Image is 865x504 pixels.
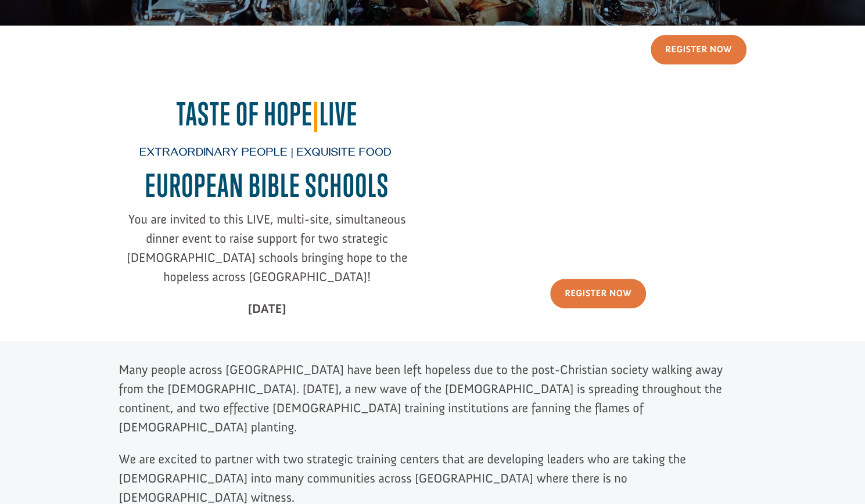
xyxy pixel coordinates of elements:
img: US.png [21,46,29,55]
span: Many people across [GEOGRAPHIC_DATA] have been left hopeless due to the post-Christian society wa... [119,362,723,435]
span: S [377,167,389,204]
iframe: Taste of Hope European Bible Schools - Sizzle Invite Video [450,95,746,262]
a: Register Now [550,279,646,308]
h2: EUROPEAN BIBLE SCHOOL [119,167,415,210]
strong: [DATE] [247,301,286,316]
button: Donate [164,23,216,44]
div: [PERSON_NAME] and [PERSON_NAME] donated $120 [21,12,160,35]
span: | [313,95,319,132]
h2: Taste of Hope Live [119,96,415,138]
div: to [21,36,160,44]
span: [GEOGRAPHIC_DATA] , [GEOGRAPHIC_DATA] [31,46,160,55]
span: You are invited to this LIVE, multi-site, simultaneous dinner event to raise support for two stra... [127,211,408,285]
strong: Project Shovel Ready [27,35,96,44]
a: Register Now [651,35,746,64]
span: Extraordinary People | Exquisite Food [139,147,392,161]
